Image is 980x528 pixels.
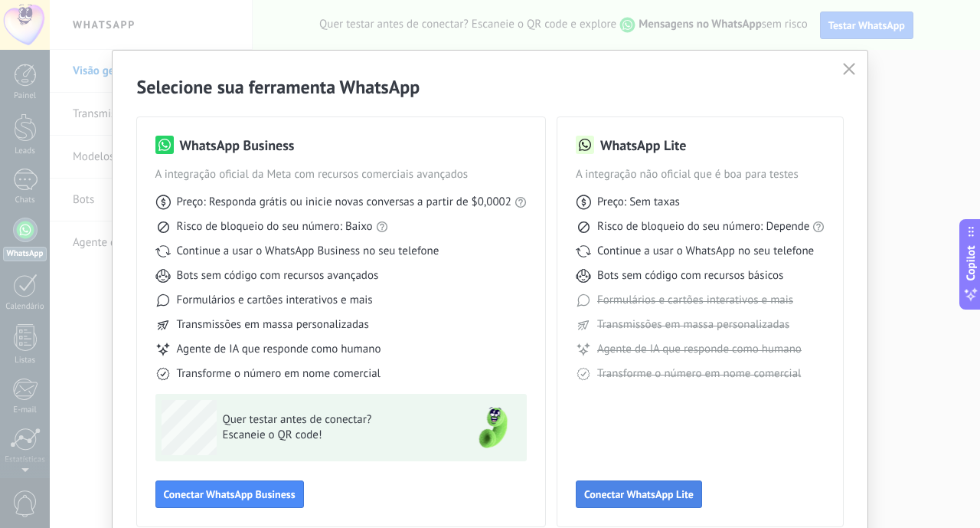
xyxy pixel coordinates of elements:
span: Preço: Responda grátis ou inicie novas conversas a partir de $0,0002 [177,195,511,210]
span: Bots sem código com recursos avançados [177,268,379,284]
span: Preço: Sem taxas [597,195,680,210]
span: Transmissões em massa personalizadas [597,317,789,333]
span: Conectar WhatsApp Lite [584,489,694,500]
span: Risco de bloqueio do seu número: Depende [597,219,810,234]
span: Formulários e cartões interativos e mais [177,293,373,308]
span: Escaneie o QR code! [223,428,446,443]
button: Conectar WhatsApp Business [155,480,304,508]
button: Conectar WhatsApp Lite [576,480,702,508]
span: Quer testar antes de conectar? [223,412,446,428]
h2: Selecione sua ferramenta WhatsApp [137,75,844,99]
h3: WhatsApp Business [180,136,295,155]
span: Transforme o número em nome comercial [177,366,381,382]
img: green-phone.png [465,400,521,455]
span: Agente de IA que responde como humano [177,342,381,357]
span: Copilot [963,245,978,280]
span: A integração não oficial que é boa para testes [576,167,825,182]
span: Formulários e cartões interativos e mais [597,293,793,308]
span: Continue a usar o WhatsApp Business no seu telefone [177,244,439,259]
span: Agente de IA que responde como humano [597,342,802,357]
h3: WhatsApp Lite [600,136,686,155]
span: Transforme o número em nome comercial [597,366,801,382]
span: Continue a usar o WhatsApp no seu telefone [597,244,814,259]
span: Conectar WhatsApp Business [164,489,296,500]
span: Risco de bloqueio do seu número: Baixo [177,219,373,234]
span: A integração oficial da Meta com recursos comerciais avançados [155,167,527,182]
span: Transmissões em massa personalizadas [177,317,369,333]
span: Bots sem código com recursos básicos [597,268,783,284]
